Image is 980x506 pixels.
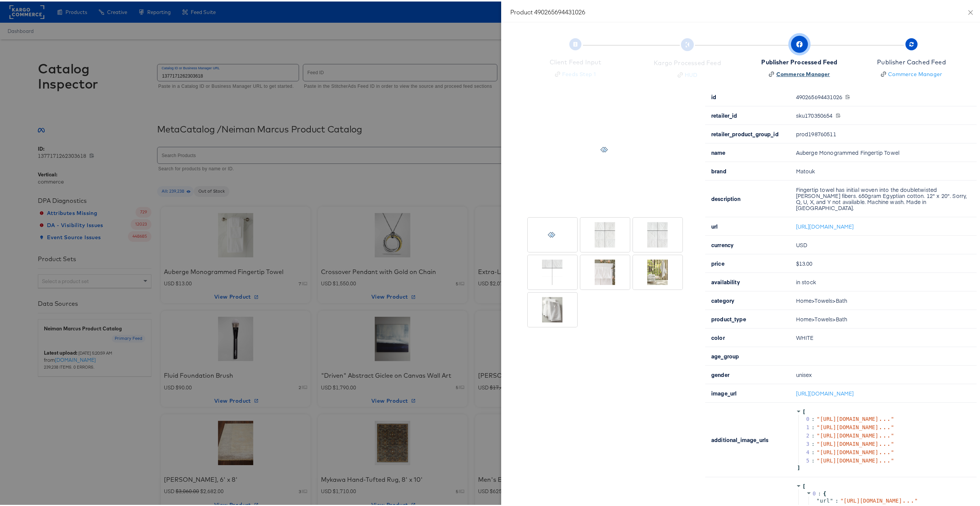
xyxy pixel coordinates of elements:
[879,432,891,436] span: ...
[812,456,815,462] div: :
[790,253,977,271] td: $13.00
[902,497,915,501] span: ...
[820,456,891,462] span: [URL][DOMAIN_NAME]
[817,423,894,429] span: " "
[711,332,725,340] b: color
[711,221,718,229] b: url
[790,160,977,179] td: Matouk
[852,30,971,86] button: Publisher Cached FeedCommerce Manager
[820,431,891,437] span: [URL][DOMAIN_NAME]
[796,92,968,98] div: 490265694431026
[790,290,977,308] td: Home>Towels>Bath
[796,221,854,229] a: [URL][DOMAIN_NAME]
[812,448,815,454] div: :
[806,423,817,429] span: 1
[816,496,820,502] span: "
[806,448,817,454] span: 4
[818,489,821,495] span: :
[968,8,974,14] span: close
[711,351,739,358] b: age_group
[796,388,854,395] a: [URL][DOMAIN_NAME]
[711,388,737,395] b: image_url
[817,448,894,454] span: " "
[790,271,977,290] td: in stock
[823,489,827,495] span: {
[711,369,729,377] b: gender
[802,407,806,413] span: [
[711,193,741,201] b: description
[844,496,915,502] span: [URL][DOMAIN_NAME]
[711,147,726,155] b: name
[790,364,977,383] td: unisex
[740,30,858,86] button: Publisher Processed FeedCommerce Manager
[879,440,891,444] span: ...
[806,431,817,437] span: 2
[806,414,817,420] span: 0
[711,166,726,173] b: brand
[820,496,830,502] span: url
[711,129,779,136] b: retailer_product_group_id
[802,482,806,488] span: [
[812,414,815,420] div: :
[711,258,724,266] b: price
[817,439,894,445] span: " "
[796,111,968,117] div: sku170350654
[790,123,977,142] td: prod198760511
[812,423,815,429] div: :
[510,6,977,14] div: Product 490265694431026
[879,448,891,452] span: ...
[879,457,891,461] span: ...
[761,56,837,65] div: Publisher Processed Feed
[817,456,894,462] span: " "
[830,496,833,502] span: "
[790,308,977,327] td: Home>Towels>Bath
[790,234,977,253] td: USD
[817,431,894,437] span: " "
[790,142,977,160] td: Auberge Monogrammed Fingertip Towel
[812,439,815,445] div: :
[820,423,891,429] span: [URL][DOMAIN_NAME]
[812,431,815,437] div: :
[796,463,801,469] span: ]
[888,69,942,76] div: Commerce Manager
[879,415,891,419] span: ...
[817,414,894,420] span: " "
[840,496,918,502] span: " "
[761,69,837,76] a: Commerce Manager
[790,179,977,216] td: Fingertip towel has initial woven into the doubletwisted [PERSON_NAME] fibers. 650gram Egyptian c...
[711,240,734,247] b: currency
[877,69,946,76] a: Commerce Manager
[790,327,977,346] td: WHITE
[879,423,891,427] span: ...
[776,69,830,76] div: Commerce Manager
[711,314,746,321] b: product_type
[711,295,734,303] b: category
[806,456,817,462] span: 5
[820,414,891,420] span: [URL][DOMAIN_NAME]
[835,496,838,502] span: :
[813,489,816,495] span: 0
[711,434,768,442] b: additional_image_urls
[711,92,716,99] b: id
[711,277,740,284] b: availability
[877,56,946,65] div: Publisher Cached Feed
[820,448,891,454] span: [URL][DOMAIN_NAME]
[711,110,737,118] b: retailer_id
[820,439,891,445] span: [URL][DOMAIN_NAME]
[806,439,817,445] span: 3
